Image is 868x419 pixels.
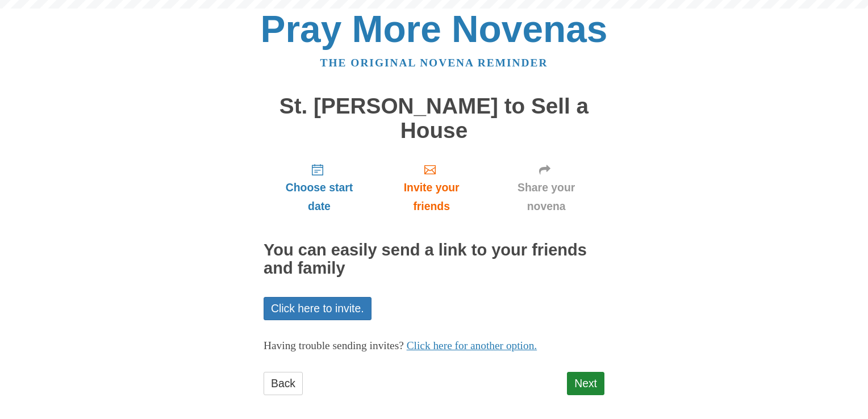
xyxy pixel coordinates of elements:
a: Click here to invite. [264,297,372,320]
a: The original novena reminder [320,57,548,69]
span: Share your novena [499,178,593,216]
span: Invite your friends [386,178,477,216]
a: Invite your friends [375,154,488,221]
a: Choose start date [264,154,375,221]
a: Click here for another option. [407,340,537,351]
span: Having trouble sending invites? [264,340,404,351]
a: Share your novena [488,154,604,221]
h1: St. [PERSON_NAME] to Sell a House [264,94,604,143]
h2: You can easily send a link to your friends and family [264,241,604,278]
a: Next [567,372,604,395]
a: Back [264,372,303,395]
a: Pray More Novenas [261,8,608,50]
span: Choose start date [275,178,364,216]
